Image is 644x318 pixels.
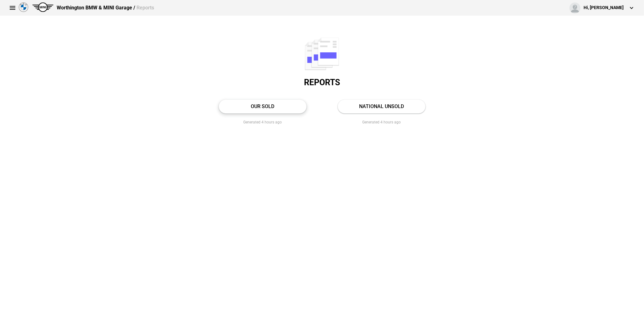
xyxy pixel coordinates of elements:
[219,100,307,113] a: OUR SOLD
[584,5,624,11] div: Hi, [PERSON_NAME]
[148,78,496,87] h1: REPORTS
[57,4,154,11] div: Worthington BMW & MINI Garage /
[338,100,425,113] a: NATIONAL UNSOLD
[137,5,154,11] span: Reports
[213,120,313,125] p: Generated 4 hours ago
[332,120,432,125] p: Generated 4 hours ago
[32,3,54,12] img: mini.png
[305,38,339,70] img: docs.png
[19,3,28,12] img: bmw.png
